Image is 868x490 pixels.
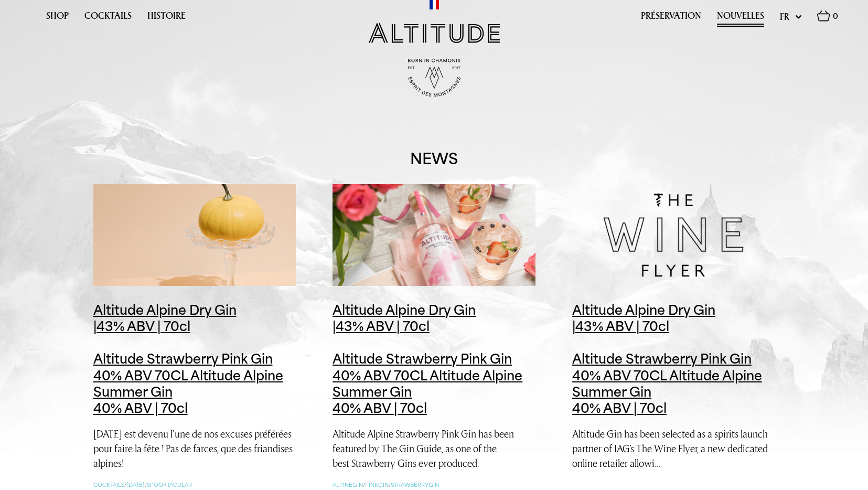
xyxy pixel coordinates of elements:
[333,482,363,488] a: alpinegin
[93,481,296,488] li: / /
[333,481,535,488] li: / /
[84,10,132,27] a: Cocktails
[46,10,69,27] a: Shop
[333,368,522,416] span: Altitude Alpine Summer Gin 40% ABV | 70cl
[93,302,273,383] span: Altitude Alpine Dry Gin |43% ABV | 70cl Altitude Strawberry Pink Gin 40% ABV 70CL
[147,10,186,27] a: Histoire
[333,302,535,416] a: Altitude Alpine Dry Gin|43% ABV | 70clAltitude Strawberry Pink Gin40% ABV 70CL Altitude Alpine Su...
[391,482,439,488] a: strawberrygin
[93,302,296,416] a: Altitude Alpine Dry Gin|43% ABV | 70clAltitude Strawberry Pink Gin40% ABV 70CL Altitude Alpine Su...
[717,10,764,27] a: Nouvelles
[333,184,535,285] img: Altitude Pink amongst the Best Strawberry Gins!
[572,427,775,471] p: Altitude Gin has been selected as a spirits launch partner of IAG’s The Wine Flyer, a new dedicat...
[93,482,124,488] a: cocktails
[572,302,752,383] span: Altitude Alpine Dry Gin |43% ABV | 70cl Altitude Strawberry Pink Gin 40% ABV 70CL
[333,427,535,471] p: Altitude Alpine Strawberry Pink Gin has been featured by The Gin Guide, as one of the best Strawb...
[572,368,762,416] span: Altitude Alpine Summer Gin 40% ABV | 70cl
[147,482,192,488] a: Spooktacular
[817,10,838,27] a: 0
[572,184,775,285] img: IAG selects Altitude Gin as launch partner of Wine Flyer
[93,427,296,471] p: [DATE] est devenu l'une de nos excuses préférées pour faire la fête ! Pas de farces, que des fria...
[126,482,145,488] a: [DATE]
[817,10,830,22] img: Basket
[93,184,296,285] img: Halloween weekend is looking BOO-zy!
[365,482,389,488] a: pinkgin
[410,150,458,168] h1: News
[369,23,500,43] img: Altitude Gin
[408,59,460,97] img: Born in Chamonix - Est. 2017 - Espirit des Montagnes
[93,368,283,416] span: Altitude Alpine Summer Gin 40% ABV | 70cl
[333,302,512,383] span: Altitude Alpine Dry Gin |43% ABV | 70cl Altitude Strawberry Pink Gin 40% ABV 70CL
[641,10,701,27] a: Préservation
[572,302,775,416] a: Altitude Alpine Dry Gin|43% ABV | 70clAltitude Strawberry Pink Gin40% ABV 70CL Altitude Alpine Su...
